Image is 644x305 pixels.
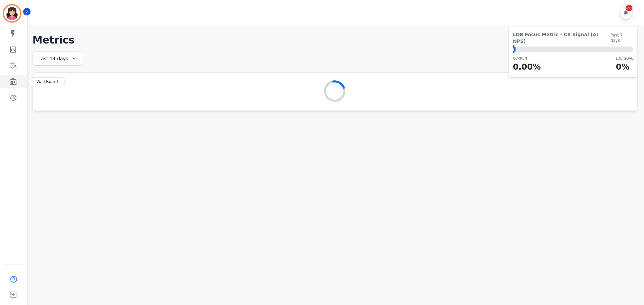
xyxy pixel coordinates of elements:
[513,56,541,61] p: CURRENT
[513,47,516,52] div: ⬤
[33,52,82,66] div: Last 14 days
[4,5,20,21] img: Bordered avatar
[616,56,633,61] p: LOB Goal
[626,5,633,11] div: +99
[513,31,610,45] span: LOB Focus Metric - CX Signal (AI NPS)
[616,61,633,73] p: 0 %
[33,34,637,46] h1: Metrics
[610,32,633,43] span: Past 7 days
[513,61,541,73] p: 0.00 %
